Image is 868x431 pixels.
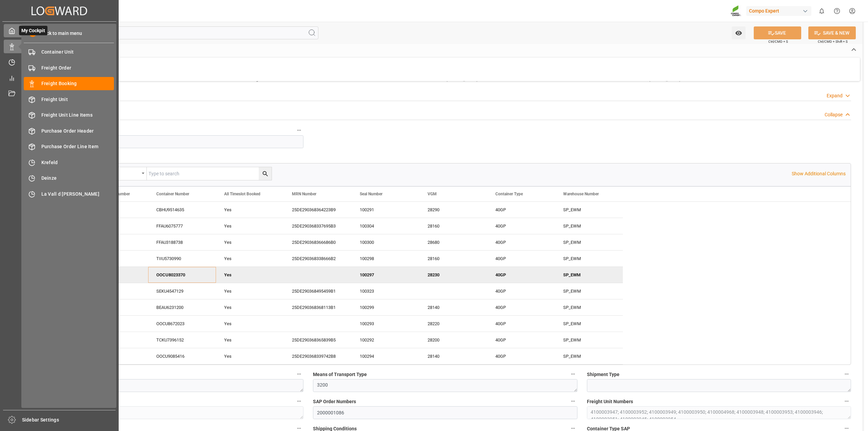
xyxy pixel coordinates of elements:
[495,283,547,299] div: 40GP
[295,370,303,378] button: Shipping Type
[224,192,260,196] span: All Timeslot Booked
[495,267,547,283] div: 40GP
[224,202,276,218] div: Yes
[39,406,303,419] textarea: 10-2526
[36,30,82,37] span: Back to main menu
[39,379,303,392] textarea: ZSEA
[41,128,114,135] span: Purchase Order Header
[148,218,216,234] div: FFAU6075777
[825,111,843,118] div: Collapse
[569,397,577,406] button: SAP Order Numbers
[313,379,577,392] textarea: 3200
[555,234,623,250] div: SP_EWM
[224,349,276,364] div: Yes
[41,96,114,103] span: Freight Unit
[569,370,577,378] button: Means of Transport Type
[842,370,851,378] button: Shipment Type
[495,202,547,218] div: 40GP
[419,332,487,348] div: 28200
[80,234,623,251] div: Press SPACE to select this row.
[80,316,623,332] div: Press SPACE to select this row.
[284,332,352,348] div: 25DE290368365839B5
[827,92,843,99] div: Expand
[80,299,623,316] div: Press SPACE to select this row.
[224,251,276,267] div: Yes
[419,348,487,364] div: 28140
[148,316,216,332] div: OOCU8672023
[419,267,487,283] div: 28230
[41,175,114,182] span: Deinze
[352,234,419,250] div: 100300
[555,283,623,299] div: SP_EWM
[41,80,114,87] span: Freight Booking
[4,87,115,100] a: Document Management
[41,159,114,166] span: Krefeld
[80,202,623,218] div: Press SPACE to select this row.
[352,283,419,299] div: 100323
[587,398,633,405] span: Freight Unit Numbers
[41,112,114,119] span: Freight Unit Line Items
[419,299,487,315] div: 28140
[284,218,352,234] div: 25DE290368337695B3
[428,192,437,196] span: VGM
[792,170,846,177] p: Show Additional Columns
[419,202,487,218] div: 28290
[842,397,851,406] button: Freight Unit Numbers
[22,416,116,424] span: Sidebar Settings
[352,332,419,348] div: 100292
[818,39,848,44] span: Ctrl/CMD + Shift + S
[587,406,851,419] textarea: 4100003947; 4100003952; 4100003949; 4100003950; 4100004968; 4100003948; 4100003953; 4100003946; 4...
[24,172,114,185] a: Deinze
[555,267,623,283] div: SP_EWM
[419,218,487,234] div: 28160
[587,371,619,378] span: Shipment Type
[148,234,216,250] div: FFAU3188738
[41,191,114,198] span: La Vall d [PERSON_NAME]
[284,348,352,364] div: 25DE290368339742B8
[746,6,811,16] div: Compo Expert
[808,26,856,39] button: SAVE & NEW
[768,39,788,44] span: Ctrl/CMD + S
[360,192,382,196] span: Seal Number
[24,124,114,137] a: Purchase Order Header
[80,332,623,348] div: Press SPACE to select this row.
[24,45,114,59] a: Container Unit
[649,77,712,82] span: [PERSON_NAME] reached the POD
[295,397,303,406] button: Customer Purchase Order Numbers
[284,283,352,299] div: 25DE290368495459B1
[24,156,114,169] a: Krefeld
[352,316,419,332] div: 100293
[41,48,114,56] span: Container Unit
[80,218,623,234] div: Press SPACE to select this row.
[80,251,623,267] div: Press SPACE to select this row.
[224,332,276,348] div: Yes
[284,202,352,218] div: 25DE290368364223B9
[41,143,114,150] span: Purchase Order Line Item
[495,218,547,234] div: 40GP
[148,251,216,267] div: TIIU5730990
[352,267,419,283] div: 100297
[148,332,216,348] div: TCKU7396152
[147,167,272,180] input: Type to search
[284,251,352,267] div: 25DE290368338666B2
[746,4,814,17] button: Compo Expert
[224,300,276,315] div: Yes
[829,3,845,19] button: Help Center
[555,316,623,332] div: SP_EWM
[555,251,623,267] div: SP_EWM
[4,56,115,69] a: Timeslot Management
[495,316,547,332] div: 40GP
[243,77,299,82] span: Booking confirmation received
[80,267,623,283] div: Press SPACE to deselect this row.
[352,218,419,234] div: 100304
[814,3,829,19] button: show 0 new notifications
[284,299,352,315] div: 25DE290368368113B1
[80,283,623,299] div: Press SPACE to select this row.
[31,26,318,39] input: Search Fields
[495,300,547,315] div: 40GP
[295,126,303,135] button: Freight Booking Number *
[19,26,47,35] span: My Cockpit
[555,348,623,364] div: SP_EWM
[148,202,216,218] div: CBHU9514635
[447,77,499,82] span: [PERSON_NAME] left the POL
